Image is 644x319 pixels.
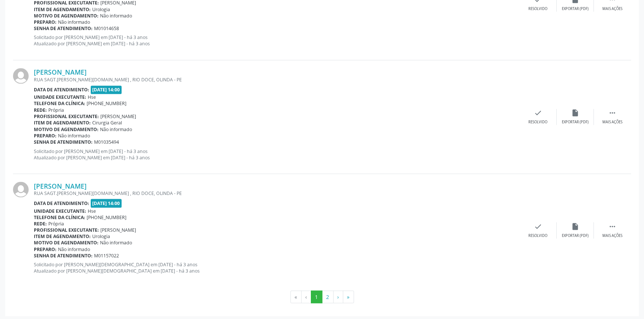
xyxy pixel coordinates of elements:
b: Rede: [34,220,47,227]
b: Preparo: [34,246,57,252]
span: M01014658 [94,25,119,32]
span: Não informado [100,126,132,132]
b: Item de agendamento: [34,120,91,126]
img: img [13,68,29,84]
span: Não informado [100,13,132,19]
a: [PERSON_NAME] [34,68,87,76]
i:  [608,222,616,230]
b: Senha de atendimento: [34,252,93,258]
b: Unidade executante: [34,94,86,100]
div: Resolvido [528,6,547,12]
p: Solicitado por [PERSON_NAME] em [DATE] - há 3 anos Atualizado por [PERSON_NAME] em [DATE] - há 3 ... [34,148,519,160]
span: M01035494 [94,139,119,145]
span: [DATE] 14:00 [91,199,122,207]
img: img [13,182,29,197]
p: Solicitado por [PERSON_NAME][DEMOGRAPHIC_DATA] em [DATE] - há 3 anos Atualizado por [PERSON_NAME]... [34,261,519,274]
b: Preparo: [34,132,57,139]
span: [DATE] 14:00 [91,85,122,94]
i:  [608,109,616,117]
button: Go to page 1 [311,290,322,303]
b: Unidade executante: [34,208,86,214]
span: Própria [48,220,64,227]
span: Não informado [100,239,132,245]
span: Urologia [92,6,110,13]
b: Rede: [34,107,47,113]
span: [PHONE_NUMBER] [87,214,126,220]
div: Resolvido [528,120,547,125]
b: Motivo de agendamento: [34,126,99,132]
div: RUA SAGT.[PERSON_NAME][DOMAIN_NAME] , RIO DOCE, OLINDA - PE [34,190,519,196]
b: Preparo: [34,19,57,25]
b: Senha de atendimento: [34,25,93,32]
span: Não informado [58,132,90,139]
a: [PERSON_NAME] [34,182,87,190]
div: Mais ações [602,6,622,12]
div: Exportar (PDF) [562,6,589,12]
div: RUA SAGT.[PERSON_NAME][DOMAIN_NAME] , RIO DOCE, OLINDA - PE [34,77,519,83]
b: Profissional executante: [34,113,99,120]
b: Data de atendimento: [34,200,89,206]
i: insert_drive_file [571,222,579,230]
span: [PERSON_NAME] [100,227,136,233]
b: Motivo de agendamento: [34,13,99,19]
b: Telefone da clínica: [34,214,85,220]
b: Item de agendamento: [34,233,91,239]
span: Cirurgia Geral [92,120,122,126]
ul: Pagination [13,290,631,303]
span: Hse [88,208,96,214]
span: Própria [48,107,64,113]
b: Data de atendimento: [34,87,89,93]
span: [PHONE_NUMBER] [87,100,126,107]
button: Go to page 2 [322,290,334,303]
span: Hse [88,94,96,100]
b: Telefone da clínica: [34,100,85,107]
p: Solicitado por [PERSON_NAME] em [DATE] - há 3 anos Atualizado por [PERSON_NAME] em [DATE] - há 3 ... [34,34,519,47]
b: Senha de atendimento: [34,139,93,145]
button: Go to last page [343,290,354,303]
b: Item de agendamento: [34,6,91,13]
span: Urologia [92,233,110,239]
div: Mais ações [602,233,622,238]
i: insert_drive_file [571,109,579,117]
span: [PERSON_NAME] [100,113,136,120]
b: Motivo de agendamento: [34,239,99,245]
span: M01157022 [94,252,119,258]
span: Não informado [58,246,90,252]
div: Exportar (PDF) [562,233,589,238]
div: Mais ações [602,120,622,125]
i: check [534,109,542,117]
b: Profissional executante: [34,227,99,233]
span: Não informado [58,19,90,25]
div: Resolvido [528,233,547,238]
button: Go to next page [333,290,343,303]
div: Exportar (PDF) [562,120,589,125]
i: check [534,222,542,230]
